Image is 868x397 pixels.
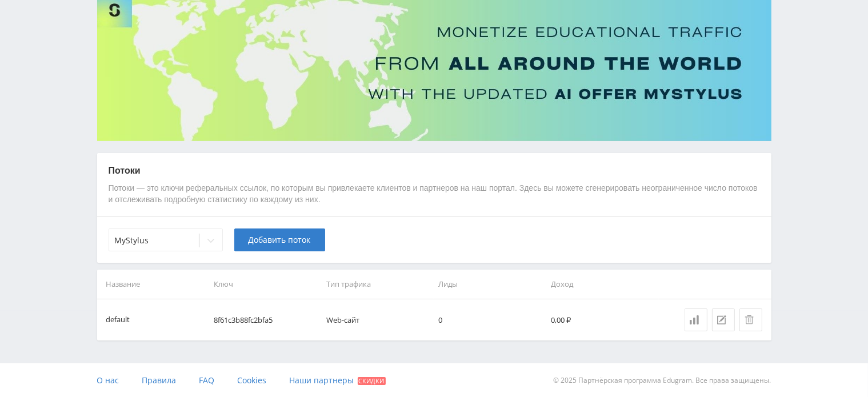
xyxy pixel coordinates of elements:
td: 0,00 ₽ [546,299,659,340]
span: Добавить поток [249,235,311,244]
span: Cookies [238,375,267,386]
button: Добавить поток [234,228,325,251]
span: Скидки [358,377,386,385]
p: Потоки [109,165,760,177]
a: Статистика [685,308,707,331]
button: Редактировать [712,308,735,331]
span: Наши партнеры [290,375,354,386]
th: Ключ [209,270,322,299]
span: FAQ [199,375,215,386]
span: О нас [97,375,119,386]
th: Доход [546,270,659,299]
p: Потоки — это ключи реферальных ссылок, по которым вы привлекаете клиентов и партнеров на наш порт... [109,183,760,205]
th: Название [97,270,210,299]
td: Web-сайт [322,299,434,340]
button: Удалить [739,308,762,331]
td: 0 [434,299,546,340]
span: Правила [142,375,177,386]
td: 8f61c3b88fc2bfa5 [209,299,322,340]
div: default [106,314,130,327]
th: Лиды [434,270,546,299]
th: Тип трафика [322,270,434,299]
